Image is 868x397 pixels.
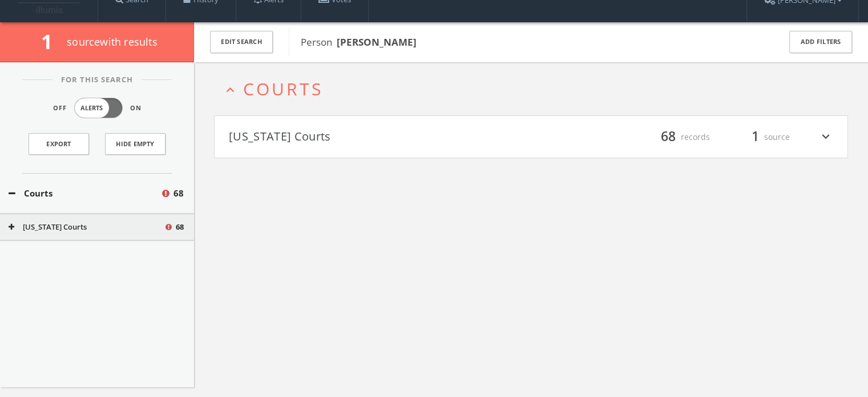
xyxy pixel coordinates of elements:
[210,31,273,53] button: Edit Search
[656,127,681,147] span: 68
[67,35,158,49] span: source with results
[789,31,852,53] button: Add Filters
[721,127,790,147] div: source
[29,133,89,155] a: Export
[173,187,184,200] span: 68
[746,127,764,147] span: 1
[9,222,164,233] button: [US_STATE] Courts
[229,127,531,147] button: [US_STATE] Courts
[818,127,833,147] i: expand_more
[105,133,165,155] button: Hide Empty
[301,35,417,49] span: Person
[223,79,848,98] button: expand_lessCourts
[176,222,184,233] span: 68
[337,35,417,49] b: [PERSON_NAME]
[53,74,142,86] span: For This Search
[641,127,710,147] div: records
[9,187,160,200] button: Courts
[130,103,142,113] span: On
[53,103,67,113] span: Off
[41,28,62,55] span: 1
[243,77,323,101] span: Courts
[223,82,238,98] i: expand_less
